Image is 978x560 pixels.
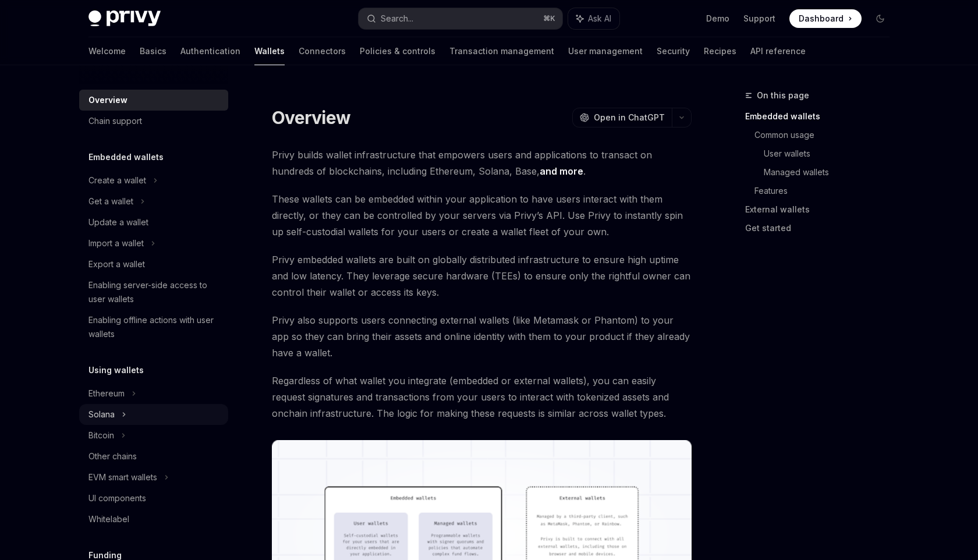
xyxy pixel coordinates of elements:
div: Enabling server-side access to user wallets [88,278,221,306]
a: Whitelabel [79,509,228,530]
a: External wallets [745,200,899,219]
h1: Overview [272,107,350,128]
img: dark logo [88,10,161,27]
div: Solana [88,407,115,421]
span: Privy embedded wallets are built on globally distributed infrastructure to ensure high uptime and... [272,251,692,300]
a: Enabling offline actions with user wallets [79,310,228,345]
span: Open in ChatGPT [594,112,665,123]
a: Recipes [704,37,736,65]
a: Other chains [79,446,228,467]
div: Whitelabel [88,512,129,526]
button: Toggle dark mode [871,9,890,28]
a: Wallets [254,37,285,65]
a: Common usage [754,126,899,144]
a: User management [568,37,643,65]
a: Connectors [299,37,346,65]
div: Get a wallet [88,194,133,208]
div: Other chains [88,449,137,463]
span: Regardless of what wallet you integrate (embedded or external wallets), you can easily request si... [272,373,692,421]
h5: Using wallets [88,363,144,377]
button: Open in ChatGPT [572,108,672,127]
span: ⌘ K [543,14,555,23]
a: Overview [79,90,228,111]
a: Get started [745,219,899,238]
a: Export a wallet [79,254,228,275]
a: Features [754,182,899,200]
div: Overview [88,93,127,107]
a: Enabling server-side access to user wallets [79,275,228,310]
a: and more [540,165,583,178]
a: Security [657,37,690,65]
button: Ask AI [568,8,619,29]
a: API reference [750,37,806,65]
h5: Embedded wallets [88,150,164,164]
div: Bitcoin [88,428,114,442]
span: Dashboard [799,13,844,24]
div: Search... [381,12,413,26]
a: UI components [79,488,228,509]
a: Support [743,13,775,24]
a: Policies & controls [360,37,435,65]
a: Transaction management [449,37,554,65]
div: EVM smart wallets [88,470,157,484]
span: These wallets can be embedded within your application to have users interact with them directly, ... [272,191,692,240]
div: Ethereum [88,387,125,400]
div: Update a wallet [88,215,148,229]
a: Embedded wallets [745,107,899,126]
div: Chain support [88,114,142,128]
a: Demo [706,13,729,24]
a: Dashboard [789,9,862,28]
a: Basics [140,37,166,65]
a: User wallets [764,144,899,163]
div: Create a wallet [88,173,146,187]
div: UI components [88,491,146,505]
a: Authentication [180,37,240,65]
div: Enabling offline actions with user wallets [88,313,221,341]
div: Export a wallet [88,257,145,271]
span: On this page [757,88,809,102]
a: Welcome [88,37,126,65]
span: Privy also supports users connecting external wallets (like Metamask or Phantom) to your app so t... [272,312,692,361]
a: Managed wallets [764,163,899,182]
span: Privy builds wallet infrastructure that empowers users and applications to transact on hundreds o... [272,147,692,179]
a: Update a wallet [79,212,228,233]
div: Import a wallet [88,236,144,250]
button: Search...⌘K [359,8,562,29]
span: Ask AI [588,13,611,24]
a: Chain support [79,111,228,132]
